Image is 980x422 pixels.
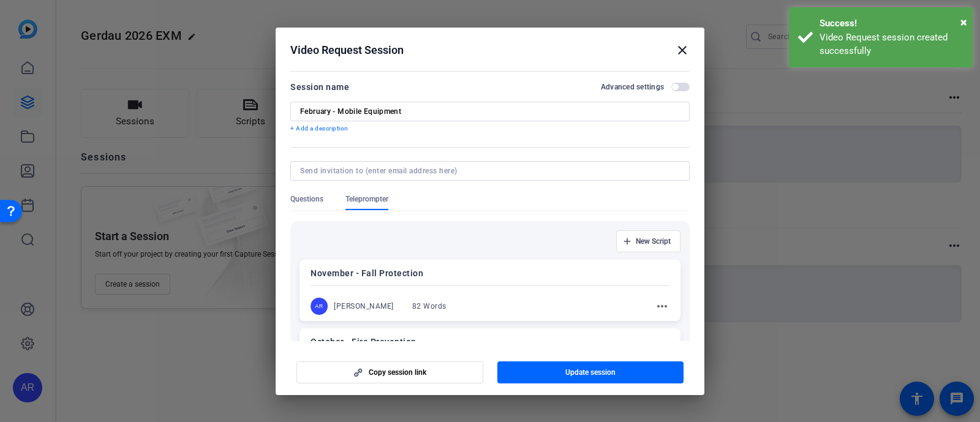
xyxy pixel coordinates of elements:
button: Copy session link [296,361,483,383]
span: Teleprompter [345,194,388,204]
span: New Script [636,236,671,246]
button: New Script [616,230,680,252]
div: AR [311,298,328,315]
p: October - Fire Prevention [311,334,669,349]
input: Enter Session Name [300,107,680,116]
button: Update session [497,361,684,383]
div: Video Request session created successfully [820,31,963,58]
span: Update session [565,367,616,377]
div: Success! [820,17,963,31]
div: 82 Words [412,301,447,311]
p: + Add a description [290,124,690,134]
span: Questions [290,194,323,204]
div: Video Request Session [290,43,690,58]
div: [PERSON_NAME] [334,301,394,311]
span: Copy session link [369,367,426,377]
input: Send invitation to (enter email address here) [300,166,675,176]
button: Close [960,13,967,31]
span: × [960,15,967,29]
mat-icon: more_horiz [655,299,669,314]
mat-icon: close [675,43,690,58]
p: November - Fall Protection [311,266,669,281]
h2: Advanced settings [601,82,664,92]
div: Session name [290,80,349,94]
